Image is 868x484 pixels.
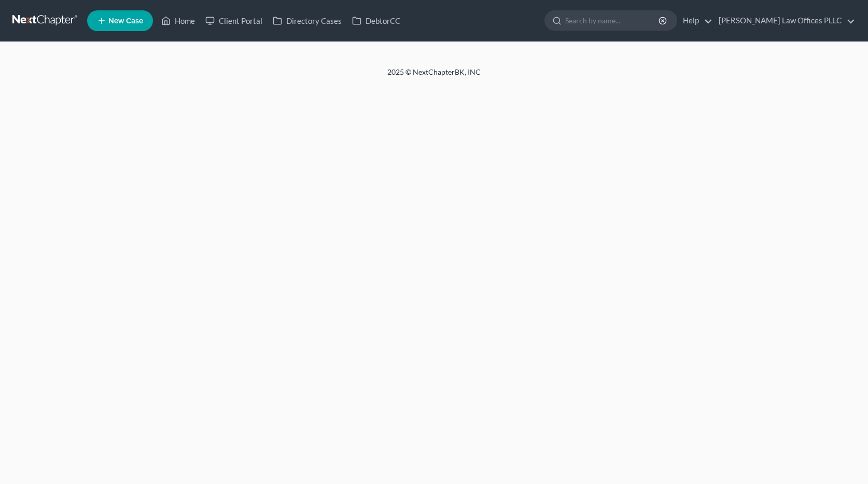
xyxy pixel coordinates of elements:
span: New Case [108,17,143,25]
a: Home [156,11,200,30]
div: 2025 © NextChapterBK, INC [138,67,730,86]
a: Client Portal [200,11,268,30]
a: Directory Cases [268,11,347,30]
a: DebtorCC [347,11,405,30]
a: Help [678,11,712,30]
input: Search by name... [565,11,660,30]
a: [PERSON_NAME] Law Offices PLLC [713,11,855,30]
